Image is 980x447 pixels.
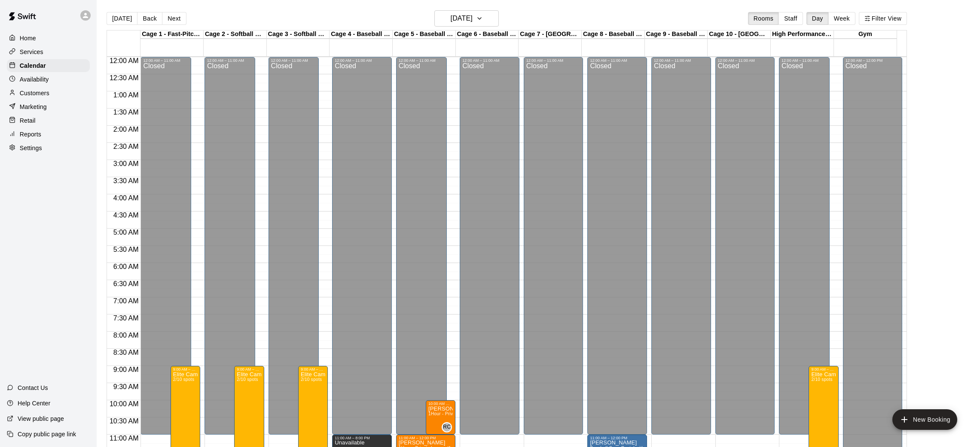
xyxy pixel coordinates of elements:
[859,12,907,25] button: Filter View
[892,409,957,430] button: add
[456,30,519,39] div: Cage 6 - Baseball Pitching Machine
[332,57,392,435] div: 12:00 AM – 11:00 AM: Closed
[651,57,711,435] div: 12:00 AM – 11:00 AM: Closed
[335,58,389,63] div: 12:00 AM – 11:00 AM
[162,12,186,25] button: Next
[20,89,49,97] p: Customers
[451,12,473,24] h6: [DATE]
[111,383,141,390] span: 9:30 AM
[654,63,708,438] div: Closed
[107,57,141,64] span: 12:00 AM
[462,63,517,438] div: Closed
[20,144,42,152] p: Settings
[111,126,141,133] span: 2:00 AM
[399,58,444,63] div: 12:00 AM – 11:00 AM
[20,116,36,125] p: Retail
[269,57,319,435] div: 12:00 AM – 11:00 AM: Closed
[111,229,141,236] span: 5:00 AM
[590,63,644,438] div: Closed
[207,58,253,63] div: 12:00 AM – 11:00 AM
[205,57,255,435] div: 12:00 AM – 11:00 AM: Closed
[443,423,451,432] span: RC
[18,384,48,392] p: Contact Us
[718,58,772,63] div: 12:00 AM – 11:00 AM
[445,422,452,432] span: Raf Choudhury
[107,400,141,408] span: 10:00 AM
[330,30,393,39] div: Cage 4 - Baseball Pitching Machine
[7,128,90,141] div: Reports
[111,314,141,322] span: 7:30 AM
[7,32,90,45] a: Home
[111,160,141,167] span: 3:00 AM
[20,34,36,42] p: Home
[7,100,90,113] a: Marketing
[111,177,141,184] span: 3:30 AM
[715,57,775,435] div: 12:00 AM – 11:00 AM: Closed
[393,30,456,39] div: Cage 5 - Baseball Pitching Machine
[111,143,141,150] span: 2:30 AM
[587,57,647,435] div: 12:00 AM – 11:00 AM: Closed
[7,59,90,72] a: Calendar
[111,91,141,99] span: 1:00 AM
[782,63,827,438] div: Closed
[526,58,581,63] div: 12:00 AM – 11:00 AM
[748,12,779,25] button: Rooms
[834,30,897,39] div: Gym
[771,30,834,39] div: High Performance Lane
[140,30,204,39] div: Cage 1 - Fast-Pitch Machine and Automatic Baseball Hack Attack Pitching Machine
[237,367,261,371] div: 9:00 AM – 12:00 PM
[267,30,330,39] div: Cage 3 - Softball Slo-pitch Iron [PERSON_NAME] & Baseball Pitching Machine
[107,417,141,425] span: 10:30 AM
[426,400,455,435] div: 10:00 AM – 11:00 AM: Max B
[7,45,90,58] div: Services
[779,57,830,435] div: 12:00 AM – 11:00 AM: Closed
[708,30,771,39] div: Cage 10 - [GEOGRAPHIC_DATA]
[7,142,90,154] a: Settings
[301,367,325,371] div: 9:00 AM – 12:00 PM
[7,87,90,100] a: Customers
[460,57,519,435] div: 12:00 AM – 11:00 AM: Closed
[207,63,253,438] div: Closed
[811,367,836,371] div: 9:00 AM – 12:00 PM
[271,63,317,438] div: Closed
[137,12,162,25] button: Back
[20,103,47,111] p: Marketing
[399,436,453,440] div: 11:00 AM – 12:00 PM
[20,75,49,84] p: Availability
[271,58,317,63] div: 12:00 AM – 11:00 AM
[111,349,141,356] span: 8:30 AM
[111,109,141,116] span: 1:30 AM
[806,12,829,25] button: Day
[111,297,141,305] span: 7:00 AM
[173,367,198,371] div: 9:00 AM – 12:00 PM
[173,377,194,382] span: 2/10 spots filled
[111,263,141,270] span: 6:00 AM
[335,63,389,438] div: Closed
[20,48,43,56] p: Services
[111,280,141,287] span: 6:30 AM
[111,332,141,339] span: 8:00 AM
[524,57,583,435] div: 12:00 AM – 11:00 AM: Closed
[111,366,141,373] span: 9:00 AM
[462,58,517,63] div: 12:00 AM – 11:00 AM
[111,246,141,253] span: 5:30 AM
[442,422,452,432] div: Raf Choudhury
[18,414,64,423] p: View public page
[7,114,90,127] a: Retail
[107,74,141,82] span: 12:30 AM
[335,436,389,440] div: 11:00 AM – 8:00 PM
[434,10,499,27] button: [DATE]
[204,30,267,39] div: Cage 2 - Softball Slo-pitch Iron [PERSON_NAME] & Hack Attack Baseball Pitching Machine
[20,130,41,139] p: Reports
[428,411,493,416] span: 1Hour - Private Lesson (1-on-1)
[18,430,76,438] p: Copy public page link
[20,61,46,70] p: Calendar
[526,63,581,438] div: Closed
[828,12,855,25] button: Week
[7,73,90,86] a: Availability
